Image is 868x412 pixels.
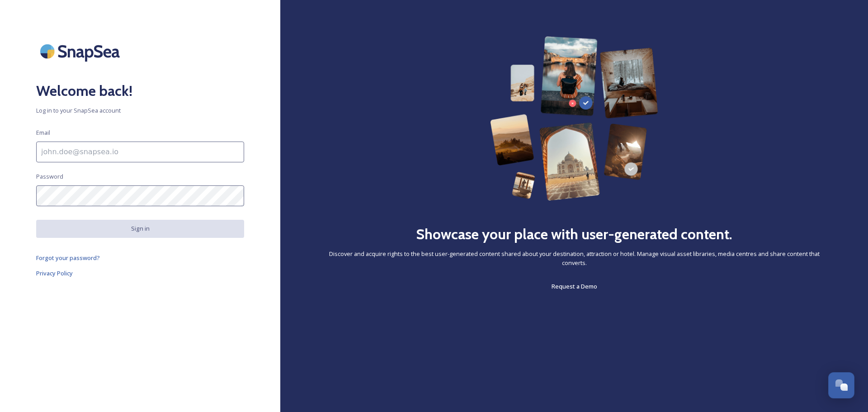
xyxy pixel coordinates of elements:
[36,252,244,263] a: Forgot your password?
[36,220,244,237] button: Sign in
[552,281,597,292] a: Request a Demo
[36,106,244,115] span: Log in to your SnapSea account
[36,172,63,181] span: Password
[316,250,832,267] span: Discover and acquire rights to the best user-generated content shared about your destination, att...
[490,36,658,201] img: 63b42ca75bacad526042e722_Group%20154-p-800.png
[828,372,854,398] button: Open Chat
[36,268,244,279] a: Privacy Policy
[36,80,244,102] h2: Welcome back!
[36,254,100,262] span: Forgot your password?
[36,269,73,277] span: Privacy Policy
[416,223,732,245] h2: Showcase your place with user-generated content.
[36,128,50,137] span: Email
[36,142,244,162] input: john.doe@snapsea.io
[552,282,597,290] span: Request a Demo
[36,36,127,66] img: SnapSea Logo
